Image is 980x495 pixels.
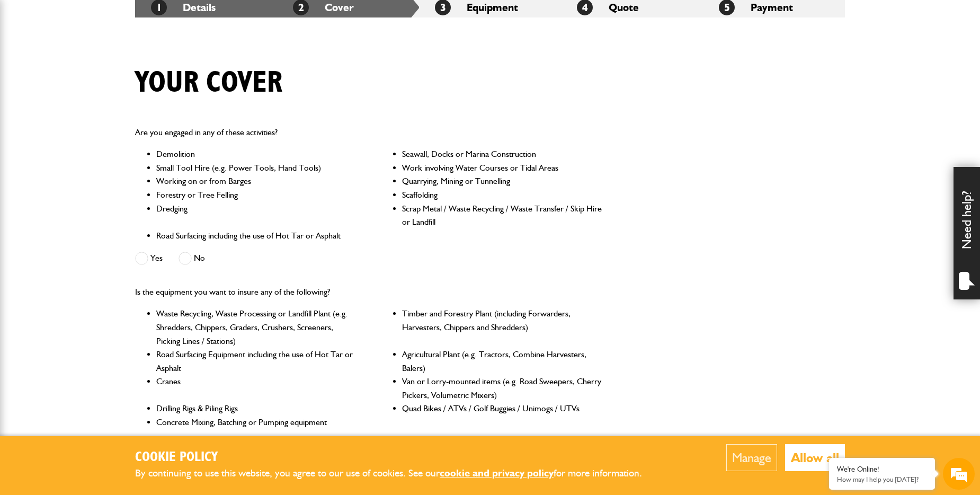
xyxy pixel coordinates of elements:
[156,161,357,175] li: Small Tool Hire (e.g. Power Tools, Hand Tools)
[156,174,357,188] li: Working on or from Barges
[14,192,193,317] textarea: Type your message and hit 'Enter'
[402,348,603,375] li: Agricultural Plant (e.g. Tractors, Combine Harvesters, Balers)
[402,188,603,202] li: Scaffolding
[402,174,603,188] li: Quarrying, Mining or Tunnelling
[14,129,193,153] input: Enter your email address
[151,1,216,14] a: 1Details
[14,161,193,184] input: Enter your phone number
[156,147,357,161] li: Demolition
[726,444,777,471] button: Manage
[402,202,603,229] li: Scrap Metal / Waste Recycling / Waste Transfer / Skip Hire or Landfill
[135,65,282,101] h1: Your cover
[402,375,603,402] li: Van or Lorry-mounted items (e.g. Road Sweepers, Cherry Pickers, Volumetric Mixers)
[18,59,44,74] img: d_20077148190_company_1631870298795_20077148190
[156,202,357,229] li: Dredging
[785,444,845,471] button: Allow all
[135,449,660,466] h2: Cookie Policy
[837,465,927,474] div: We're Online!
[402,402,603,416] li: Quad Bikes / ATVs / Golf Buggies / Unimogs / UTVs
[14,98,193,121] input: Enter your last name
[156,402,357,416] li: Drilling Rigs & Piling Rigs
[837,475,927,483] p: How may I help you today?
[135,252,163,265] label: Yes
[135,285,603,299] p: Is the equipment you want to insure any of the following?
[179,252,205,265] label: No
[135,465,660,482] p: By continuing to use this website, you agree to our use of cookies. See our for more information.
[156,188,357,202] li: Forestry or Tree Felling
[402,147,603,161] li: Seawall, Docks or Marina Construction
[402,307,603,348] li: Timber and Forestry Plant (including Forwarders, Harvesters, Chippers and Shredders)
[135,126,603,139] p: Are you engaged in any of these activities?
[156,348,357,375] li: Road Surfacing Equipment including the use of Hot Tar or Asphalt
[55,59,178,73] div: Chat with us now
[174,5,199,31] div: Minimize live chat window
[954,167,980,299] div: Need help?
[156,229,357,243] li: Road Surfacing including the use of Hot Tar or Asphalt
[156,307,357,348] li: Waste Recycling, Waste Processing or Landfill Plant (e.g. Shredders, Chippers, Graders, Crushers,...
[402,161,603,175] li: Work involving Water Courses or Tidal Areas
[156,375,357,402] li: Cranes
[156,416,357,429] li: Concrete Mixing, Batching or Pumping equipment
[144,326,192,341] em: Start Chat
[440,467,554,479] a: cookie and privacy policy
